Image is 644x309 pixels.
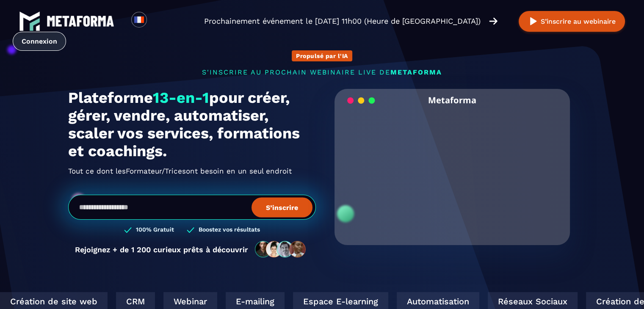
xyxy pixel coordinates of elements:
[147,12,168,30] div: Search for option
[47,16,114,27] img: logo
[68,89,316,160] h1: Plateforme pour créer, gérer, vendre, automatiser, scaler vos services, formations et coachings.
[124,226,132,234] img: checked
[68,68,576,76] p: s'inscrire au prochain webinaire live de
[528,16,539,27] img: play
[341,111,564,223] video: Your browser does not support the video tag.
[252,197,312,217] button: S’inscrire
[136,226,174,234] h3: 100% Gratuit
[519,11,625,32] button: S’inscrire au webinaire
[75,245,248,254] p: Rejoignez + de 1 200 curieux prêts à découvrir
[134,14,144,25] img: fr
[390,68,442,76] span: METAFORMA
[199,226,260,234] h3: Boostez vos résultats
[187,226,194,234] img: checked
[154,16,160,26] input: Search for option
[153,89,209,107] span: 13-en-1
[13,32,66,51] a: Connexion
[252,240,309,258] img: community-people
[428,89,476,111] h2: Metaforma
[489,17,498,26] img: arrow-right
[126,164,186,178] span: Formateur/Trices
[19,11,40,32] img: logo
[68,164,316,178] h2: Tout ce dont les ont besoin en un seul endroit
[347,97,375,105] img: loading
[204,15,481,27] p: Prochainement événement le [DATE] 11h00 (Heure de [GEOGRAPHIC_DATA])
